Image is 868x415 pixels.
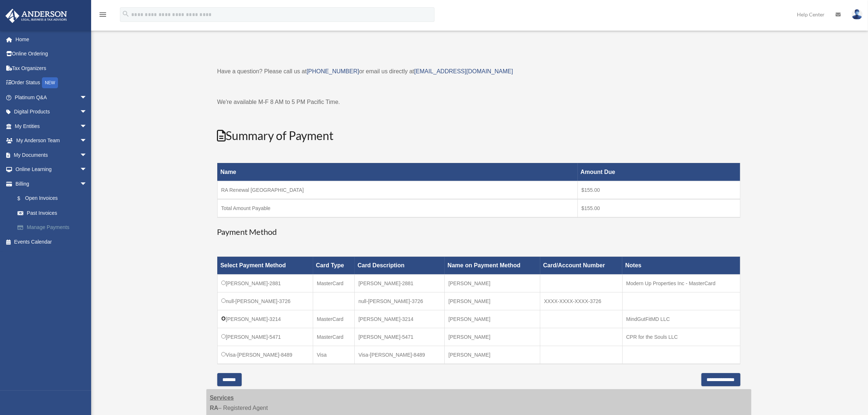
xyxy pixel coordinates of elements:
[217,181,578,199] td: RA Renewal [GEOGRAPHIC_DATA]
[5,105,98,119] a: Digital Productsarrow_drop_down
[445,328,540,346] td: [PERSON_NAME]
[5,234,98,249] a: Events Calendar
[355,275,445,292] td: [PERSON_NAME]-2881
[5,162,98,177] a: Online Learningarrow_drop_down
[217,97,740,107] p: We're available M-F 8 AM to 5 PM Pacific Time.
[622,257,740,275] th: Notes
[217,66,740,77] p: Have a question? Please call us at or email us directly at
[313,310,355,328] td: MasterCard
[210,395,234,401] strong: Services
[355,346,445,364] td: Visa-[PERSON_NAME]-8489
[578,163,740,181] th: Amount Due
[217,226,740,238] h3: Payment Method
[445,310,540,328] td: [PERSON_NAME]
[217,163,578,181] th: Name
[445,292,540,310] td: [PERSON_NAME]
[5,90,98,105] a: Platinum Q&Aarrow_drop_down
[98,13,107,19] a: menu
[5,119,98,133] a: My Entitiesarrow_drop_down
[5,75,98,90] a: Order StatusNEW
[10,220,98,235] a: Manage Payments
[5,61,98,75] a: Tax Organizers
[852,9,863,20] img: User Pic
[307,68,359,74] a: [PHONE_NUMBER]
[313,328,355,346] td: MasterCard
[5,32,98,47] a: Home
[355,328,445,346] td: [PERSON_NAME]-5471
[217,292,313,310] td: null-[PERSON_NAME]-3726
[80,162,94,177] span: arrow_drop_down
[217,275,313,292] td: [PERSON_NAME]-2881
[622,310,740,328] td: MindGutFitMD LLC
[10,191,94,206] a: $Open Invoices
[122,10,130,18] i: search
[3,9,69,23] img: Anderson Advisors Platinum Portal
[5,148,98,162] a: My Documentsarrow_drop_down
[578,181,740,199] td: $155.00
[313,275,355,292] td: MasterCard
[42,77,58,88] div: NEW
[355,292,445,310] td: null-[PERSON_NAME]-3726
[217,128,740,144] h2: Summary of Payment
[10,206,98,220] a: Past Invoices
[355,257,445,275] th: Card Description
[540,292,622,310] td: XXXX-XXXX-XXXX-3726
[217,310,313,328] td: [PERSON_NAME]-3214
[5,133,98,148] a: My Anderson Teamarrow_drop_down
[622,275,740,292] td: Modern Up Properties Inc - MasterCard
[22,194,25,203] span: $
[622,328,740,346] td: CPR for the Souls LLC
[355,310,445,328] td: [PERSON_NAME]-3214
[80,90,94,105] span: arrow_drop_down
[210,405,218,411] strong: RA
[5,177,98,191] a: Billingarrow_drop_down
[217,257,313,275] th: Select Payment Method
[578,199,740,217] td: $155.00
[5,47,98,61] a: Online Ordering
[80,119,94,134] span: arrow_drop_down
[80,148,94,163] span: arrow_drop_down
[414,68,513,74] a: [EMAIL_ADDRESS][DOMAIN_NAME]
[217,199,578,217] td: Total Amount Payable
[445,275,540,292] td: [PERSON_NAME]
[313,257,355,275] th: Card Type
[98,10,107,19] i: menu
[445,346,540,364] td: [PERSON_NAME]
[217,346,313,364] td: Visa-[PERSON_NAME]-8489
[217,328,313,346] td: [PERSON_NAME]-5471
[445,257,540,275] th: Name on Payment Method
[313,346,355,364] td: Visa
[80,105,94,120] span: arrow_drop_down
[540,257,622,275] th: Card/Account Number
[80,133,94,148] span: arrow_drop_down
[80,177,94,191] span: arrow_drop_down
